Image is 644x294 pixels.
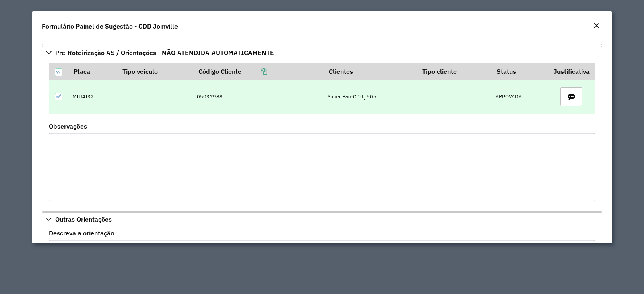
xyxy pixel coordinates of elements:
div: Pre-Roteirização AS / Orientações - NÃO ATENDIDA AUTOMATICAMENTE [42,59,602,212]
label: Observações [49,121,87,131]
td: Super Pao-CD-Lj 505 [323,80,417,114]
span: Pre-Roteirização AS / Orientações - NÃO ATENDIDA AUTOMATICAMENTE [55,49,274,56]
h4: Formulário Painel de Sugestão - CDD Joinville [42,21,178,31]
th: Placa [68,63,117,80]
em: Fechar [593,22,600,29]
th: Tipo veículo [117,63,193,80]
label: Descreva a orientação [49,228,114,238]
a: Copiar [242,67,267,76]
a: Outras Orientações [42,212,602,226]
th: Justificativa [548,63,595,80]
a: Pre-Roteirização AS / Orientações - NÃO ATENDIDA AUTOMATICAMENTE [42,46,602,59]
td: MIU4I32 [68,80,117,114]
td: APROVADA [491,80,548,114]
button: Close [591,21,602,31]
td: 05032988 [193,80,323,114]
th: Código Cliente [193,63,323,80]
th: Tipo cliente [417,63,491,80]
span: Outras Orientações [55,216,112,223]
th: Status [491,63,548,80]
th: Clientes [323,63,417,80]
